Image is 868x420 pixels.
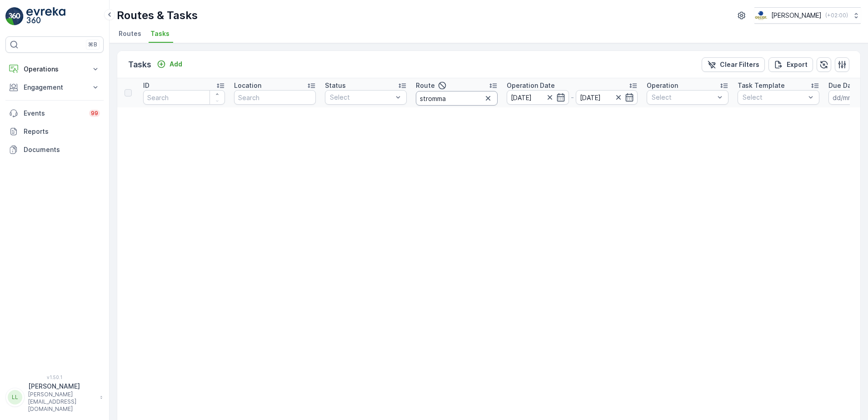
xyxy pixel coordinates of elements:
button: LL[PERSON_NAME][PERSON_NAME][EMAIL_ADDRESS][DOMAIN_NAME] [5,382,104,413]
button: Export [768,57,813,72]
p: Reports [24,127,100,136]
button: [PERSON_NAME](+02:00) [754,7,861,24]
p: Operation [647,81,678,90]
p: Operation Date [507,81,555,90]
p: Add [170,60,182,69]
p: Select [330,93,393,102]
p: - [571,92,574,103]
p: Location [234,81,261,90]
button: Add [153,59,186,70]
input: Search [416,91,498,106]
span: v 1.50.1 [5,374,104,380]
button: Engagement [5,78,104,96]
p: Tasks [128,58,151,71]
p: Documents [24,145,100,154]
p: Engagement [24,83,85,92]
a: Events99 [5,104,104,122]
a: Documents [5,141,104,159]
button: Operations [5,60,104,78]
img: logo [5,7,24,25]
p: Select [743,93,805,102]
img: logo_light-DOdMpM7g.png [26,7,65,25]
input: Search [143,90,225,105]
input: dd/mm/yyyy [507,90,569,105]
p: Events [24,109,84,118]
p: [PERSON_NAME] [771,11,822,20]
p: Routes & Tasks [117,8,198,23]
p: Export [787,60,808,69]
div: LL [8,390,22,405]
p: 99 [91,110,98,117]
input: Search [234,90,316,105]
p: [PERSON_NAME] [28,382,95,391]
span: Tasks [150,29,170,38]
p: Due Date [828,81,858,90]
p: [PERSON_NAME][EMAIL_ADDRESS][DOMAIN_NAME] [28,391,95,413]
p: Select [652,93,714,102]
p: ⌘B [88,41,97,48]
input: dd/mm/yyyy [576,90,638,105]
button: Clear Filters [702,57,765,72]
p: Route [416,81,435,90]
span: Routes [119,29,141,38]
p: Task Template [738,81,785,90]
p: ( +02:00 ) [825,12,848,19]
a: Reports [5,122,104,141]
p: Clear Filters [720,60,759,69]
img: basis-logo_rgb2x.png [754,10,768,20]
p: ID [143,81,150,90]
p: Status [325,81,346,90]
p: Operations [24,65,85,74]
